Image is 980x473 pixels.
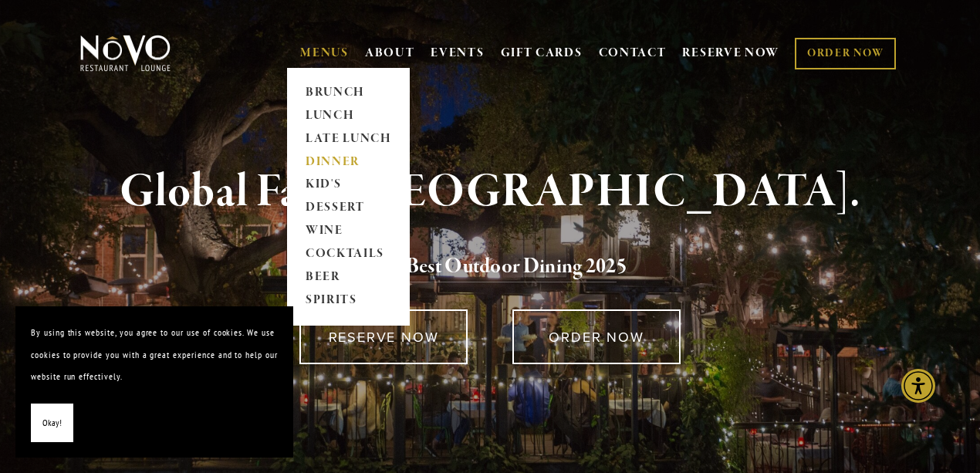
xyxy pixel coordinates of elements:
[300,104,397,127] a: LUNCH
[501,39,583,68] a: GIFT CARDS
[300,197,397,220] a: DESSERT
[353,253,617,282] a: Voted Best Outdoor Dining 202
[31,404,73,443] button: Okay!
[682,39,779,68] a: RESERVE NOW
[300,46,349,61] a: MENUS
[512,309,680,364] a: ORDER NOW
[102,251,878,283] h2: 5
[901,369,935,403] div: Accessibility Menu
[299,309,467,364] a: RESERVE NOW
[431,46,484,61] a: EVENTS
[300,81,397,104] a: BRUNCH
[42,412,62,434] span: Okay!
[795,38,896,69] a: ORDER NOW
[31,322,278,388] p: By using this website, you agree to our use of cookies. We use cookies to provide you with a grea...
[120,163,860,221] strong: Global Fare. [GEOGRAPHIC_DATA].
[300,174,397,197] a: KID'S
[300,243,397,266] a: COCKTAILS
[300,127,397,150] a: LATE LUNCH
[300,266,397,289] a: BEER
[300,150,397,174] a: DINNER
[15,306,293,458] section: Cookie banner
[300,289,397,313] a: SPIRITS
[77,34,174,73] img: Novo Restaurant &amp; Lounge
[365,46,415,61] a: ABOUT
[599,39,667,68] a: CONTACT
[300,220,397,243] a: WINE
